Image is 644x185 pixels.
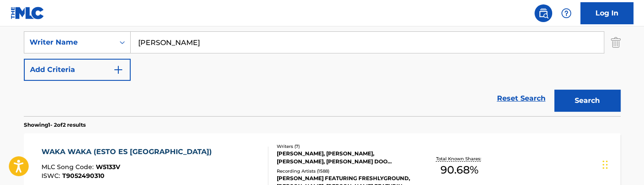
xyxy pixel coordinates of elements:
div: Writer Name [30,37,109,48]
div: Recording Artists ( 1588 ) [277,168,410,174]
span: MLC Song Code : [41,163,96,171]
button: Search [554,90,621,112]
form: Search Form [24,4,621,116]
a: Reset Search [493,89,550,108]
div: [PERSON_NAME], [PERSON_NAME], [PERSON_NAME], [PERSON_NAME] DOO [PERSON_NAME], [PERSON_NAME], [PER... [277,150,410,166]
img: 9d2ae6d4665cec9f34b9.svg [113,64,124,75]
a: Log In [580,2,633,24]
div: Drag [603,151,608,178]
p: Total Known Shares: [436,155,483,162]
img: Delete Criterion [611,31,621,53]
a: Public Search [535,4,552,22]
span: W5133V [96,163,120,171]
span: T9052490310 [62,172,105,180]
span: ISWC : [41,172,62,180]
div: Help [557,4,575,22]
p: Showing 1 - 2 of 2 results [24,121,86,129]
iframe: Chat Widget [600,143,644,185]
div: WAKA WAKA (ESTO ES [GEOGRAPHIC_DATA]) [41,147,216,157]
img: MLC Logo [11,7,45,19]
div: Writers ( 7 ) [277,143,410,150]
span: 90.68 % [441,162,478,178]
button: Add Criteria [24,59,131,81]
img: help [561,8,572,19]
img: search [538,8,549,19]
